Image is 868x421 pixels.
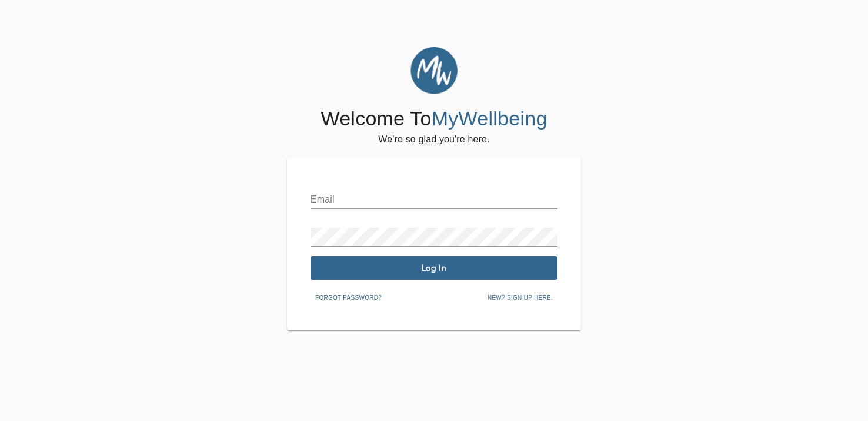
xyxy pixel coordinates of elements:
a: Forgot password? [311,292,386,301]
img: MyWellbeing [410,47,458,94]
span: Log In [315,263,553,274]
button: New? Sign up here. [483,289,557,307]
button: Log In [311,256,557,280]
h4: Welcome To [321,107,547,131]
span: Forgot password? [315,293,382,303]
span: MyWellbeing [432,107,547,130]
h6: We're so glad you're here. [378,131,489,148]
span: New? Sign up here. [488,293,553,303]
button: Forgot password? [311,289,386,307]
